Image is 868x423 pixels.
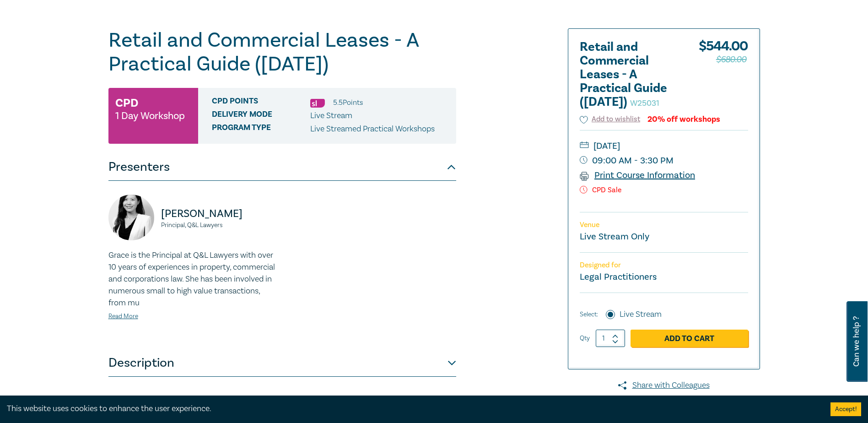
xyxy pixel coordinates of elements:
button: Description [108,349,456,377]
h3: CPD [115,95,138,111]
li: 5.5 Point s [333,97,363,108]
p: Designed for [580,261,748,270]
img: Substantive Law [310,99,325,108]
small: 1 Day Workshop [115,111,185,120]
span: CPD Points [212,97,310,108]
button: Add to wishlist [580,114,641,125]
a: Live Stream Only [580,231,649,243]
a: Print Course Information [580,169,695,181]
div: 20% off workshops [647,115,720,124]
div: $ 544.00 [699,40,748,114]
p: Venue [580,221,748,229]
input: 1 [596,330,625,347]
span: Select: [580,309,598,320]
a: Add to Cart [631,330,748,347]
span: Delivery Mode [212,110,310,122]
label: Qty [580,333,590,343]
a: Read More [108,312,138,320]
p: [PERSON_NAME] [161,206,277,221]
small: [DATE] [580,139,748,153]
p: Live Streamed Practical Workshops [310,123,435,135]
button: Accept cookies [830,402,861,416]
small: Legal Practitioners [580,271,657,283]
div: This website uses cookies to enhance the user experience. [7,403,817,415]
a: Share with Colleagues [568,380,760,391]
small: W25031 [630,98,659,108]
p: CPD Sale [580,186,748,195]
span: Live Stream [310,110,352,121]
img: https://s3.ap-southeast-2.amazonaws.com/leo-cussen-store-production-content/Contacts/Grace%20Xiao... [108,195,154,240]
span: $680.00 [716,52,747,67]
small: Principal, Q&L Lawyers [161,222,277,228]
h2: Retail and Commercial Leases - A Practical Guide ([DATE]) [580,40,680,109]
label: Live Stream [620,309,662,320]
h1: Retail and Commercial Leases - A Practical Guide ([DATE]) [108,28,456,76]
button: Presenters [108,153,456,181]
span: Program type [212,123,310,135]
p: Grace is the Principal at Q&L Lawyers with over 10 years of experiences in property, commercial a... [108,249,277,309]
small: 09:00 AM - 3:30 PM [580,153,748,168]
span: Can we help ? [852,307,861,376]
